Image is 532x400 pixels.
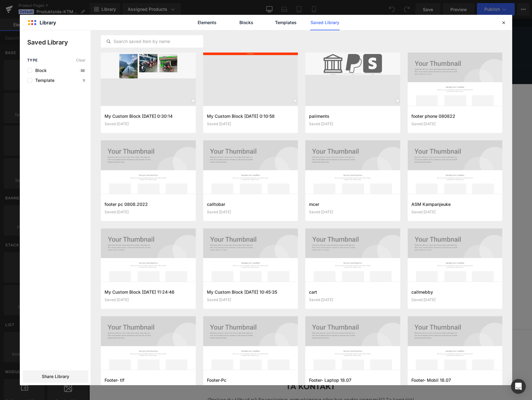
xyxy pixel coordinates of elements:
[82,79,86,82] p: 1
[207,298,294,302] div: Saved [DATE]
[411,377,499,383] h3: Footer- Mobil 18.07
[207,289,294,295] h3: My Custom Block [DATE] 10:45:35
[105,289,192,295] h3: My Custom Block [DATE] 11:24:46
[309,122,397,126] div: Saved [DATE]
[207,113,294,119] h3: My Custom Block [DATE] 0:10:58
[228,256,395,264] p: så hjelper vi deg å skaffe drømmesykkelen.
[212,300,261,306] b: Frakt og levering
[411,113,499,119] h3: footer phone 080822
[105,210,192,214] div: Saved [DATE]
[411,289,499,295] h3: callmebby
[309,113,397,119] h3: paiiments
[207,377,294,383] h3: Footer-Pc
[235,233,268,239] strong: Få finans fra
[271,15,300,30] a: Templates
[235,195,286,201] strong: Raskt leveringsklar
[197,364,246,372] strong: TA KONTAKT
[105,113,192,119] h3: My Custom Block [DATE] 0:30:14
[310,15,340,30] a: Saved Library
[48,118,217,287] img: % HAND GUARD L/S+R/S CPL. BLAC
[226,165,395,172] label: Title
[207,201,294,207] h3: calltobar
[371,15,398,21] a: Kampanjer
[207,122,294,126] div: Saved [DATE]
[32,68,47,73] span: Block
[235,203,395,211] p: Stort utvalg kjøreutstyr, beskyttelse, og deler i butikk
[411,201,499,207] h3: ASM Kampanjeuke
[76,58,86,62] span: Clear
[32,78,54,83] span: Template
[165,300,200,306] b: produkt info
[42,373,69,380] span: Share Library
[411,122,499,126] div: Saved [DATE]
[27,38,91,47] p: Saved Library
[233,172,263,186] span: Default Title
[309,289,397,295] h3: cart
[27,58,38,62] span: Type
[309,298,397,302] div: Saved [DATE]
[273,300,323,306] b: Service og garanti
[511,379,526,394] div: Open Intercom Messenger
[192,15,222,30] a: Elements
[45,21,92,40] img: ASM MC
[105,201,192,207] h3: footer pc 0808.2022
[101,38,203,45] input: Search saved item by name
[120,300,152,306] b: Kontakt oss
[195,1,256,6] font: Vi leverer over hele landet!
[226,126,355,135] a: % HAND GUARD L/S+R/S CPL. BLAC
[309,377,397,383] h3: Footer- Laptop 18.07
[207,210,294,214] div: Saved [DATE]
[232,15,261,30] a: Blocks
[309,201,397,207] h3: mcer
[226,136,248,146] span: 841 kr
[235,213,395,221] p: Vi kan hjelpe med å finne den beste finansieringen for deg
[411,210,499,214] div: Saved [DATE]
[317,15,335,21] a: Om oss
[105,122,192,126] div: Saved [DATE]
[235,232,395,248] p: - [GEOGRAPHIC_DATA], AS Financiering, [PERSON_NAME] Express Bank
[235,223,269,229] b: KTM Finance
[105,298,192,302] div: Saved [DATE]
[133,25,370,40] input: Search
[309,210,397,214] div: Saved [DATE]
[411,298,499,302] div: Saved [DATE]
[79,69,86,72] p: 33
[289,15,309,21] a: Kontakt
[243,257,272,263] strong: Ta kontakt,
[87,378,356,385] p: Ønsker du tilbud på finansiering, prøvekjøring eller har andre spørsmål? Ta kontakt!
[105,377,192,383] h3: Footer- tlf
[235,222,395,230] p: - Få finansiering fra KTM
[343,15,363,21] a: Omtaler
